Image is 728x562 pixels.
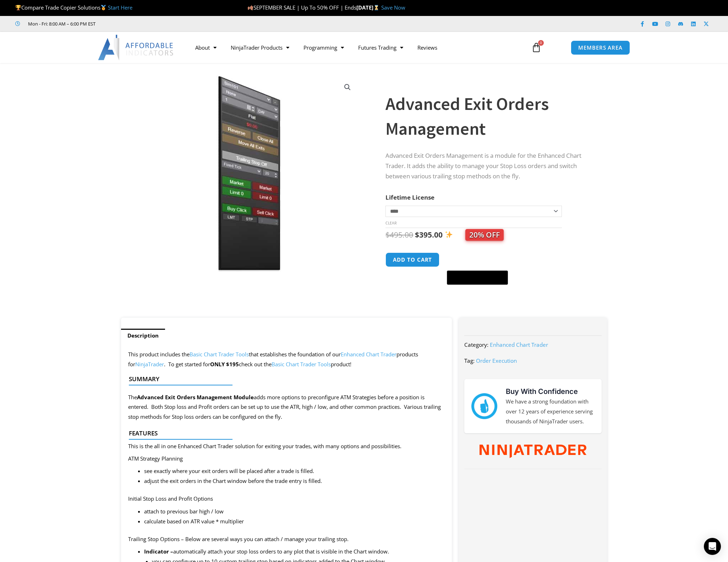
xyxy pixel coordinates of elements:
span: 20% OFF [465,229,504,241]
a: Programming [296,39,351,56]
a: Start Here [108,4,132,11]
a: Basic Chart Trader Tools [272,361,331,368]
iframe: PayPal Message 1 [385,289,593,295]
a: Futures Trading [351,39,410,56]
iframe: Secure express checkout frame [445,251,509,268]
img: LogoAI | Affordable Indicators – NinjaTrader [98,35,174,60]
h4: Summary [129,375,439,383]
span: 0 [538,40,544,46]
a: Order Execution [476,357,517,364]
strong: [DATE] [356,4,381,11]
p: ATM Strategy Planning [128,454,445,464]
p: The adds more options to preconfigure ATM Strategies before a position is entered. Both Stop loss... [128,393,445,422]
li: calculate based on ATR value * multiplier [144,517,445,527]
li: attach to previous bar high / low [144,507,445,517]
span: $ [415,230,419,240]
a: Basic Chart Trader Tools [190,351,249,358]
p: Advanced Exit Orders Management is a module for the Enhanced Chart Trader. It adds the ability to... [385,151,593,182]
span: Mon - Fri: 8:00 AM – 6:00 PM EST [26,20,95,28]
button: Add to cart [385,252,439,267]
a: Enhanced Chart Trader [490,341,548,348]
strong: ONLY $195 [210,361,239,368]
p: Trailing Stop Options – Below are several ways you can attach / manage your trailing stop. [128,534,445,544]
a: Description [121,329,165,343]
div: Open Intercom Messenger [704,538,721,555]
h4: Features [129,430,439,437]
a: Reviews [410,39,444,56]
a: NinjaTrader [135,361,164,368]
span: $ [385,230,390,240]
img: 🍂 [248,5,253,10]
strong: Advanced Exit Orders Management Module [137,394,254,401]
img: ✨ [445,231,453,238]
span: Compare Trade Copier Solutions [15,4,132,11]
bdi: 495.00 [385,230,413,240]
a: Enhanced Chart Trader [341,351,396,358]
img: mark thumbs good 43913 | Affordable Indicators – NinjaTrader [471,393,497,419]
a: About [188,39,224,56]
a: View full-screen image gallery [341,81,354,94]
li: see exactly where your exit orders will be placed after a trade is filled. [144,466,445,476]
img: NinjaTrader Wordmark color RGB | Affordable Indicators – NinjaTrader [480,445,586,458]
bdi: 395.00 [415,230,443,240]
p: Initial Stop Loss and Profit Options [128,494,445,504]
span: Tag: [464,357,475,364]
span: Category: [464,341,488,348]
a: Clear options [385,221,396,226]
h3: Buy With Confidence [506,386,595,397]
a: NinjaTrader Products [224,39,296,56]
img: 🥇 [101,5,106,10]
span: check out the product! [239,361,351,368]
button: Buy with GPay [447,271,508,285]
a: Save Now [381,4,405,11]
nav: Menu [188,39,523,56]
h1: Advanced Exit Orders Management [385,91,593,141]
p: We have a strong foundation with over 12 years of experience serving thousands of NinjaTrader users. [506,397,595,427]
img: AdvancedStopLossMgmt [131,76,359,272]
label: Lifetime License [385,193,434,201]
p: This product includes the that establishes the foundation of our products for . To get started for [128,350,445,369]
strong: Indicator – [144,548,173,555]
img: 🏆 [16,5,21,10]
a: 0 [521,37,552,58]
iframe: Customer reviews powered by Trustpilot [105,20,212,27]
a: MEMBERS AREA [571,40,630,55]
img: ⌛ [374,5,379,10]
span: MEMBERS AREA [578,45,623,50]
span: SEPTEMBER SALE | Up To 50% OFF | Ends [247,4,356,11]
li: adjust the exit orders in the Chart window before the trade entry is filled. [144,476,445,486]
